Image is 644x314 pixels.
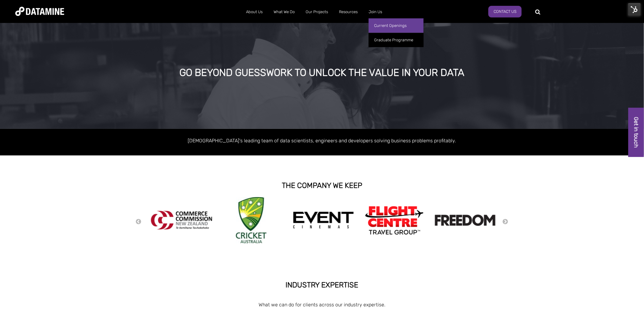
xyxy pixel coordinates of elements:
[286,281,359,289] strong: INDUSTRY EXPERTISE
[628,3,641,16] img: HubSpot Tools Menu Toggle
[15,7,64,16] img: Datamine
[136,219,142,225] button: Previous
[236,197,267,243] img: Cricket Australia
[151,211,212,230] img: commercecommission
[364,204,425,236] img: Flight Centre
[363,4,388,20] a: Join Us
[502,219,509,225] button: Next
[259,302,385,308] span: What we can do for clients across our industry expertise.
[333,4,363,20] a: Resources
[148,136,496,145] p: [DEMOGRAPHIC_DATA]'s leading team of data scientists, engineers and developers solving business p...
[282,181,362,190] strong: THE COMPANY WE KEEP
[435,215,496,226] img: Freedom logo
[72,67,572,78] div: GO BEYOND GUESSWORK TO UNLOCK THE VALUE IN YOUR DATA
[488,6,522,17] a: Contact Us
[293,211,354,229] img: event cinemas
[369,33,424,47] a: Graduate Programme
[268,4,300,20] a: What We Do
[628,108,644,157] a: Get in touch
[241,4,268,20] a: About Us
[300,4,333,20] a: Our Projects
[369,18,424,33] a: Current Openings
